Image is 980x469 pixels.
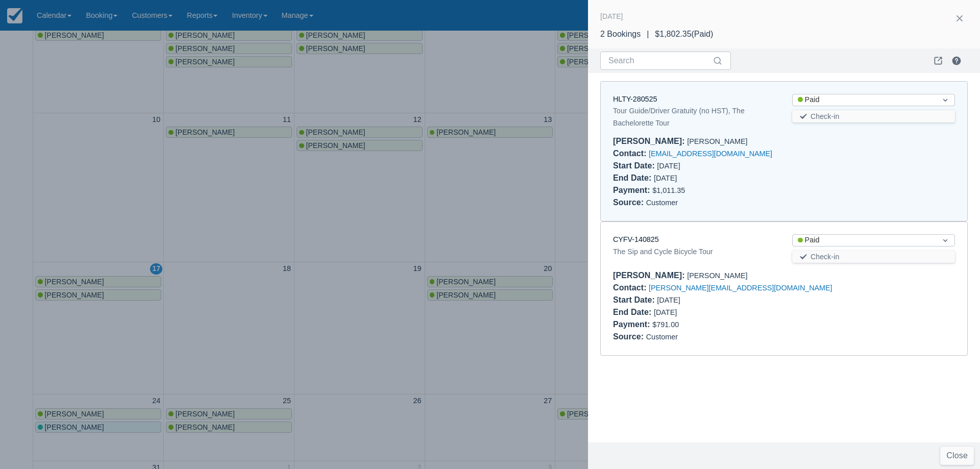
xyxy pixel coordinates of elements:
[613,271,687,280] div: [PERSON_NAME] :
[641,28,655,40] div: |
[940,447,974,465] button: Close
[792,251,955,263] button: Check-in
[613,135,955,147] div: [PERSON_NAME]
[613,174,654,182] div: End Date :
[613,306,776,318] div: [DATE]
[649,150,772,158] a: [EMAIL_ADDRESS][DOMAIN_NAME]
[613,95,657,103] a: HLTY-280525
[613,196,955,209] div: Customer
[613,235,659,243] a: CYFV-140825
[798,235,931,246] div: Paid
[613,320,652,329] div: Payment :
[613,186,652,194] div: Payment :
[940,95,950,105] span: Dropdown icon
[613,318,955,331] div: $791.00
[613,161,657,170] div: Start Date :
[613,283,649,292] div: Contact :
[613,105,776,129] div: Tour Guide/Driver Gratuity (no HST), The Bachelorette Tour
[613,269,955,282] div: [PERSON_NAME]
[608,52,710,70] input: Search
[613,149,649,158] div: Contact :
[655,28,713,40] div: $1,802.35 ( Paid )
[613,137,687,145] div: [PERSON_NAME] :
[613,160,776,172] div: [DATE]
[649,284,832,292] a: [PERSON_NAME][EMAIL_ADDRESS][DOMAIN_NAME]
[613,245,776,258] div: The Sip and Cycle Bicycle Tour
[613,332,646,341] div: Source :
[798,94,931,106] div: Paid
[613,172,776,184] div: [DATE]
[613,294,776,306] div: [DATE]
[613,184,955,196] div: $1,011.35
[600,28,641,40] div: 2 Bookings
[600,10,623,22] div: [DATE]
[613,198,646,207] div: Source :
[940,235,950,245] span: Dropdown icon
[792,110,955,122] button: Check-in
[613,331,955,343] div: Customer
[613,295,657,304] div: Start Date :
[613,308,654,316] div: End Date :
